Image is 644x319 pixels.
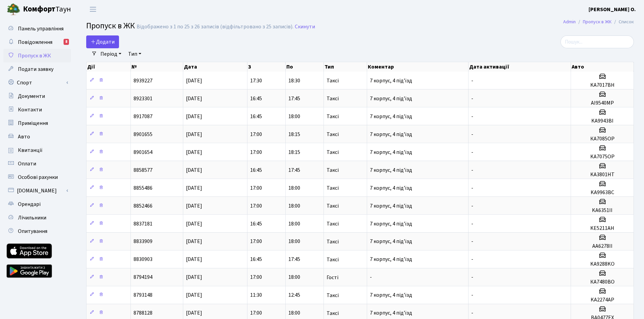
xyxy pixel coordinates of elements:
[327,132,339,137] span: Таксі
[370,238,412,245] span: 7 корпус, 4 під'їзд
[18,106,42,113] span: Контакти
[370,220,412,228] span: 7 корпус, 4 під'їзд
[288,202,300,210] span: 18:00
[574,171,631,178] h5: KA3801HT
[250,256,262,263] span: 16:45
[370,149,412,156] span: 7 корпус, 4 під'їзд
[18,119,48,127] span: Приміщення
[471,274,473,281] span: -
[250,274,262,281] span: 17:00
[137,24,293,30] div: Відображено з 1 по 25 з 26 записів (відфільтровано з 25 записів).
[471,149,473,156] span: -
[3,197,71,211] a: Орендарі
[134,77,152,84] span: 8939227
[23,4,71,15] span: Таун
[3,143,71,157] a: Квитанції
[183,62,247,72] th: Дата
[553,15,644,29] nav: breadcrumb
[18,65,53,73] span: Подати заявку
[471,131,473,138] span: -
[471,95,473,102] span: -
[86,20,135,32] span: Пропуск в ЖК
[134,202,152,210] span: 8852466
[186,95,202,102] span: [DATE]
[471,77,473,84] span: -
[288,166,300,174] span: 17:45
[574,279,631,285] h5: КА7480ВО
[3,22,71,35] a: Панель управління
[250,77,262,84] span: 17:30
[370,184,412,192] span: 7 корпус, 4 під'їзд
[288,184,300,192] span: 18:00
[574,82,631,88] h5: KA7017BH
[574,154,631,160] h5: KA7075OP
[612,18,634,26] li: Список
[250,184,262,192] span: 17:00
[370,166,412,174] span: 7 корпус, 4 під'їзд
[18,147,43,154] span: Квитанції
[370,202,412,210] span: 7 корпус, 4 під'їзд
[18,174,58,181] span: Особові рахунки
[125,48,144,60] a: Тип
[471,238,473,245] span: -
[370,256,412,263] span: 7 корпус, 4 під'їзд
[250,131,262,138] span: 17:00
[288,220,300,228] span: 18:00
[134,256,152,263] span: 8830903
[186,166,202,174] span: [DATE]
[288,310,300,317] span: 18:00
[186,310,202,317] span: [DATE]
[250,95,262,102] span: 16:45
[18,133,30,140] span: Авто
[288,131,300,138] span: 18:15
[3,184,71,197] a: [DOMAIN_NAME]
[367,62,469,72] th: Коментар
[91,38,115,46] span: Додати
[3,35,71,49] a: Повідомлення8
[574,243,631,249] h5: AA6278II
[327,293,339,298] span: Таксі
[288,95,300,102] span: 17:45
[250,113,262,120] span: 16:45
[186,220,202,228] span: [DATE]
[3,116,71,130] a: Приміщення
[250,292,262,299] span: 11:30
[471,184,473,192] span: -
[18,38,52,46] span: Повідомлення
[186,274,202,281] span: [DATE]
[288,292,300,299] span: 12:45
[288,149,300,156] span: 18:15
[18,52,51,59] span: Пропуск в ЖК
[247,62,286,72] th: З
[327,257,339,262] span: Таксі
[574,225,631,232] h5: KE5211AH
[3,62,71,76] a: Подати заявку
[18,160,36,167] span: Оплати
[134,238,152,245] span: 8833909
[86,35,119,48] a: Додати
[186,238,202,245] span: [DATE]
[186,292,202,299] span: [DATE]
[23,4,55,15] b: Комфорт
[327,167,339,173] span: Таксі
[134,184,152,192] span: 8855486
[18,228,47,235] span: Опитування
[370,131,412,138] span: 7 корпус, 4 під'їзд
[471,292,473,299] span: -
[574,136,631,142] h5: КА7085ОР
[471,202,473,210] span: -
[131,62,184,72] th: №
[3,49,71,62] a: Пропуск в ЖК
[288,77,300,84] span: 18:30
[574,261,631,267] h5: KA9288KO
[574,118,631,124] h5: KA9943BI
[327,114,339,119] span: Таксі
[370,274,372,281] span: -
[98,48,124,60] a: Період
[186,77,202,84] span: [DATE]
[186,149,202,156] span: [DATE]
[134,220,152,228] span: 8837181
[288,256,300,263] span: 17:45
[250,202,262,210] span: 17:00
[250,220,262,228] span: 16:45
